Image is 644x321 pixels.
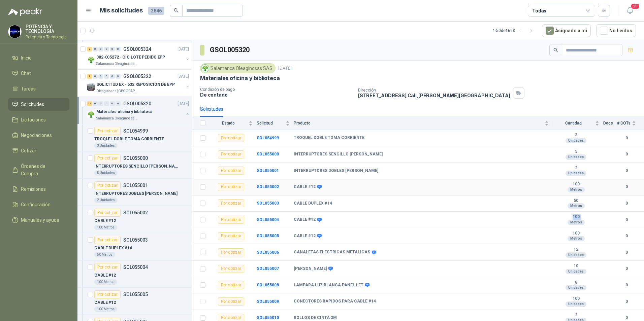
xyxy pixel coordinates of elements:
img: Company Logo [87,56,95,64]
div: 50 Metros [94,252,115,257]
div: 5 Unidades [94,170,118,176]
a: Por cotizarSOL054999TROQUEL DOBLE TOMA CORRIENTE3 Unidades [77,124,192,151]
p: [DATE] [178,101,189,107]
p: Condición de pago [200,87,353,92]
a: Órdenes de Compra [8,160,69,180]
a: Cotizar [8,144,69,157]
span: 2846 [148,7,164,15]
div: Unidades [566,171,586,176]
a: SOL055010 [257,315,279,320]
b: 100 [553,214,599,220]
p: SOL055004 [123,265,148,270]
img: Company Logo [87,83,95,91]
div: Por cotizar [94,290,121,298]
span: Órdenes de Compra [21,163,63,177]
img: Logo peakr [8,8,42,16]
div: 13 [87,101,92,106]
a: Por cotizarSOL055000INTERRUPTORES SENCILLO [PERSON_NAME]5 Unidades [77,151,192,179]
a: Inicio [8,51,69,64]
div: Unidades [566,138,586,143]
a: SOL055008 [257,283,279,287]
b: SOL055005 [257,234,279,238]
div: Unidades [566,154,586,160]
span: Chat [21,70,31,77]
b: SOL055003 [257,201,279,206]
p: SOL055000 [123,156,148,160]
span: Producto [294,121,543,126]
b: SOL054999 [257,136,279,140]
p: SOL055005 [123,292,148,297]
p: SOLICITUD EX - 632 REPOSICION DE EPP [96,81,175,88]
div: 0 [116,74,121,79]
p: GSOL005324 [123,47,151,51]
a: Solicitudes [8,98,69,111]
div: 0 [104,101,109,106]
p: INTERRUPTORES SENCILLO [PERSON_NAME] [94,163,178,170]
th: Docs [603,117,617,130]
span: search [553,48,558,52]
b: 100 [553,296,599,301]
a: Remisiones [8,183,69,195]
a: Por cotizarSOL055001INTERRUPTORES DOBLES [PERSON_NAME]2 Unidades [77,179,192,206]
button: No Leídos [596,24,636,37]
b: 0 [617,249,636,256]
p: Materiales oficina y biblioteca [96,109,152,115]
b: 8 [553,280,599,285]
b: 0 [617,265,636,272]
a: Chat [8,67,69,80]
span: # COTs [617,121,631,126]
p: [DATE] [178,46,189,52]
a: 1 0 0 0 0 0 GSOL005322[DATE] Company LogoSOLICITUD EX - 632 REPOSICION DE EPPOleaginosas [GEOGRAP... [87,72,190,94]
div: Metros [568,236,585,241]
b: 12 [553,247,599,252]
span: Tareas [21,85,36,93]
span: Solicitud [257,121,284,126]
b: INTERRUPTORES SENCILLO [PERSON_NAME] [294,152,383,157]
div: Por cotizar [94,236,121,244]
div: 0 [93,101,98,106]
img: Company Logo [8,25,21,38]
p: CABLE DUPLEX #14 [94,245,132,251]
div: Por cotizar [218,232,244,240]
p: 002-005272 - CIO LOTE PEDIDO EPP [96,54,165,61]
div: 100 Metros [94,279,117,285]
p: CABLE #12 [94,299,116,306]
div: Por cotizar [218,183,244,191]
p: [DATE] [178,73,189,80]
div: Por cotizar [218,216,244,224]
b: CABLE #12 [294,217,316,222]
span: Licitaciones [21,116,46,123]
b: LAMPARA LUZ BLANCA PANEL LET [294,283,363,288]
b: SOL055004 [257,217,279,222]
b: 0 [617,168,636,174]
p: Salamanca Oleaginosas SAS [96,116,139,121]
th: Cantidad [553,117,603,130]
a: SOL055000 [257,152,279,156]
a: Por cotizarSOL055004CABLE #12100 Metros [77,260,192,288]
th: Solicitud [257,117,294,130]
p: De contado [200,92,353,98]
th: # COTs [617,117,644,130]
div: 2 Unidades [94,198,118,203]
span: Negociaciones [21,132,52,139]
p: GSOL005322 [123,74,151,79]
div: Por cotizar [218,199,244,207]
b: CABLE #12 [294,234,316,239]
b: [PERSON_NAME] [294,266,327,272]
a: SOL055009 [257,299,279,304]
span: 20 [631,3,640,9]
p: Materiales oficina y biblioteca [200,75,280,82]
a: Licitaciones [8,113,69,126]
div: Todas [532,7,546,14]
button: 20 [624,5,636,17]
div: 0 [110,101,115,106]
div: 100 Metros [94,307,117,312]
div: Unidades [566,285,586,290]
p: CABLE #12 [94,272,116,279]
div: Por cotizar [94,263,121,271]
span: search [174,8,179,13]
div: Unidades [566,269,586,274]
a: Tareas [8,82,69,95]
